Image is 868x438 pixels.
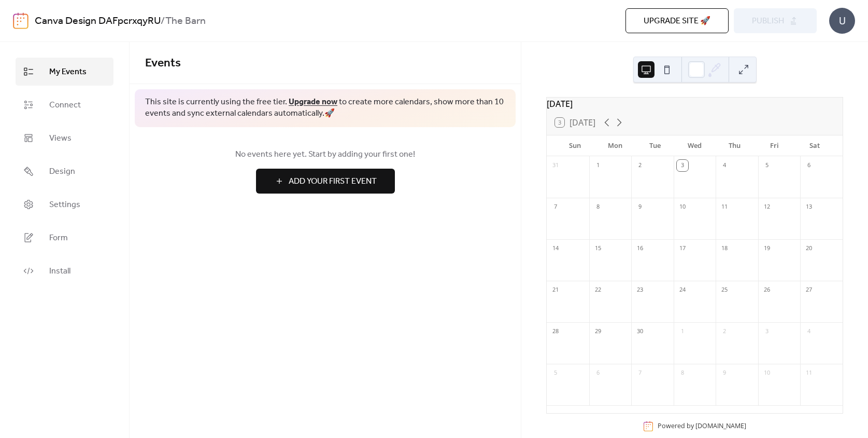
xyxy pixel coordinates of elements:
[550,284,561,296] div: 21
[16,157,113,185] a: Design
[677,243,688,254] div: 17
[755,135,794,156] div: Fri
[658,421,746,430] div: Powered by
[634,326,646,337] div: 30
[803,367,815,379] div: 11
[719,326,730,337] div: 2
[16,91,113,119] a: Connect
[761,284,773,296] div: 26
[550,160,561,171] div: 31
[719,201,730,213] div: 11
[634,201,646,213] div: 9
[761,243,773,254] div: 19
[289,175,377,188] span: Add Your First Event
[592,326,604,337] div: 29
[634,284,646,296] div: 23
[16,58,113,86] a: My Events
[677,367,688,379] div: 8
[719,243,730,254] div: 18
[49,99,81,112] span: Connect
[829,8,855,34] div: U
[16,190,113,218] a: Settings
[35,11,161,31] a: Canva Design DAFpcrxqyRU
[16,224,113,252] a: Form
[550,326,561,337] div: 28
[761,201,773,213] div: 12
[592,201,604,213] div: 8
[555,135,595,156] div: Sun
[634,160,646,171] div: 2
[761,160,773,171] div: 5
[719,160,730,171] div: 4
[644,15,710,28] span: Upgrade site 🚀
[677,326,688,337] div: 1
[592,367,604,379] div: 6
[49,132,72,145] span: Views
[803,284,815,296] div: 27
[550,243,561,254] div: 14
[550,367,561,379] div: 5
[49,166,75,178] span: Design
[761,326,773,337] div: 3
[677,284,688,296] div: 24
[49,232,68,244] span: Form
[695,421,746,430] a: [DOMAIN_NAME]
[592,243,604,254] div: 15
[161,11,165,31] b: /
[719,284,730,296] div: 25
[16,124,113,152] a: Views
[634,367,646,379] div: 7
[165,11,206,31] b: The Barn
[145,52,181,75] span: Events
[675,135,715,156] div: Wed
[49,66,87,78] span: My Events
[803,160,815,171] div: 6
[49,265,70,278] span: Install
[547,98,843,110] div: [DATE]
[625,8,729,33] button: Upgrade site 🚀
[635,135,675,156] div: Tue
[145,97,505,120] span: This site is currently using the free tier. to create more calendars, show more than 10 events an...
[16,257,113,285] a: Install
[550,201,561,213] div: 7
[761,367,773,379] div: 10
[289,94,337,110] a: Upgrade now
[803,243,815,254] div: 20
[794,135,834,156] div: Sat
[592,160,604,171] div: 1
[592,284,604,296] div: 22
[595,135,635,156] div: Mon
[719,367,730,379] div: 9
[803,201,815,213] div: 13
[677,201,688,213] div: 10
[13,12,29,29] img: logo
[715,135,755,156] div: Thu
[145,148,505,161] span: No events here yet. Start by adding your first one!
[677,160,688,171] div: 3
[145,169,505,194] a: Add Your First Event
[803,326,815,337] div: 4
[49,199,80,211] span: Settings
[634,243,646,254] div: 16
[256,169,395,194] button: Add Your First Event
